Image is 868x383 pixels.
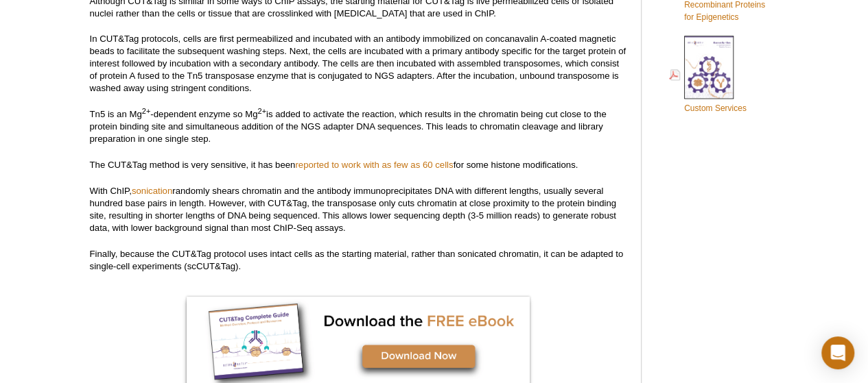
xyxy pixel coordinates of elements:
[90,248,627,273] p: Finally, because the CUT&Tag protocol uses intact cells as the starting material, rather than son...
[90,159,627,171] p: The CUT&Tag method is very sensitive, it has been for some histone modifications.
[90,185,627,234] p: With ChIP, randomly shears chromatin and the antibody immunoprecipitates DNA with different lengt...
[684,103,747,113] span: Custom Services
[90,33,627,95] p: In CUT&Tag protocols, cells are first permeabilized and incubated with an antibody immobilized on...
[669,34,747,116] a: Custom Services
[142,107,151,115] sup: 2+
[684,36,734,99] img: Custom_Services_cover
[132,186,172,196] a: sonication
[257,107,266,115] sup: 2+
[90,108,627,145] p: Tn5 is an Mg -dependent enzyme so Mg is added to activate the reaction, which results in the chro...
[821,336,854,369] div: Open Intercom Messenger
[295,160,453,170] a: reported to work with as few as 60 cells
